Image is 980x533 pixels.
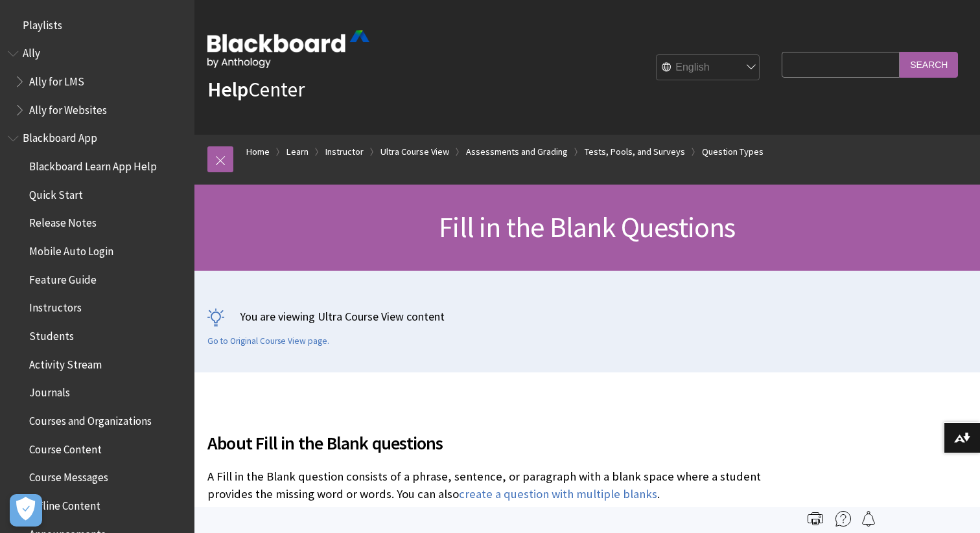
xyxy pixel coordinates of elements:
[29,155,157,173] span: Blackboard Learn App Help
[29,212,97,230] span: Release Notes
[246,144,270,160] a: Home
[439,209,735,245] span: Fill in the Blank Questions
[466,144,568,160] a: Assessments and Grading
[8,43,187,121] nav: Book outline for Anthology Ally Help
[29,184,83,201] span: Quick Start
[29,354,102,371] span: Activity Stream
[861,511,876,527] img: Follow this page
[23,14,62,32] span: Playlists
[29,240,113,258] span: Mobile Auto Login
[286,144,309,160] a: Learn
[207,76,248,102] strong: Help
[808,511,823,527] img: Print
[29,269,97,286] span: Feature Guide
[29,495,100,512] span: Offline Content
[29,467,108,484] span: Course Messages
[835,511,851,527] img: More help
[207,308,967,324] p: You are viewing Ultra Course View content
[29,382,70,400] span: Journals
[380,144,449,160] a: Ultra Course View
[900,52,958,77] input: Search
[702,144,764,160] a: Question Types
[207,468,775,502] p: A Fill in the Blank question consists of a phrase, sentence, or paragraph with a blank space wher...
[459,486,657,502] a: create a question with multiple blanks
[657,55,760,81] select: Site Language Selector
[29,71,84,88] span: Ally for LMS
[29,297,82,315] span: Instructors
[10,494,42,527] button: Open Preferences
[585,144,685,160] a: Tests, Pools, and Surveys
[29,410,152,427] span: Courses and Organizations
[207,429,775,457] span: About Fill in the Blank questions
[23,43,40,60] span: Ally
[207,335,329,347] a: Go to Original Course View page.
[29,438,102,456] span: Course Content
[29,325,74,343] span: Students
[207,30,369,68] img: Blackboard by Anthology
[29,99,107,117] span: Ally for Websites
[23,128,97,145] span: Blackboard App
[325,144,364,160] a: Instructor
[8,14,187,36] nav: Book outline for Playlists
[207,76,305,102] a: HelpCenter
